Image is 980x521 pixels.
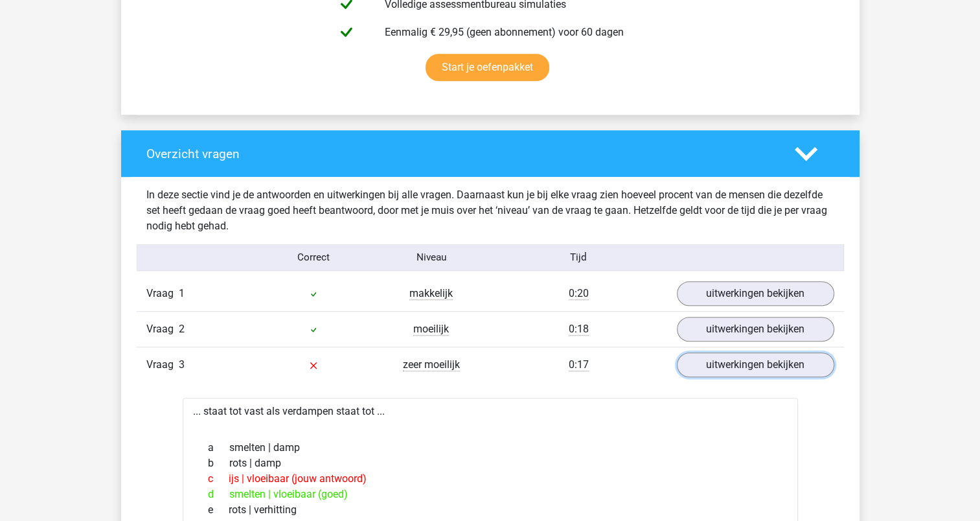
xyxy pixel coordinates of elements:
[403,358,460,371] span: zeer moeilijk
[179,323,185,335] span: 2
[198,471,782,487] div: ijs | vloeibaar (jouw antwoord)
[208,440,229,456] span: a
[179,358,185,371] span: 3
[198,487,782,502] div: smelten | vloeibaar (goed)
[255,250,372,265] div: Correct
[677,317,834,342] a: uitwerkingen bekijken
[208,471,229,487] span: c
[677,281,834,306] a: uitwerkingen bekijken
[198,440,782,456] div: smelten | damp
[146,146,775,161] h4: Overzicht vragen
[179,287,185,299] span: 1
[569,323,589,336] span: 0:18
[146,357,179,373] span: Vraag
[426,54,549,81] a: Start je oefenpakket
[372,250,490,265] div: Niveau
[413,323,449,336] span: moeilijk
[137,187,844,234] div: In deze sectie vind je de antwoorden en uitwerkingen bij alle vragen. Daarnaast kun je bij elke v...
[198,502,782,518] div: rots | verhitting
[146,286,179,301] span: Vraag
[208,456,229,471] span: b
[569,287,589,300] span: 0:20
[208,487,229,502] span: d
[409,287,453,300] span: makkelijk
[569,358,589,371] span: 0:17
[208,502,229,518] span: e
[490,250,667,265] div: Tijd
[198,456,782,471] div: rots | damp
[146,321,179,337] span: Vraag
[677,353,834,377] a: uitwerkingen bekijken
